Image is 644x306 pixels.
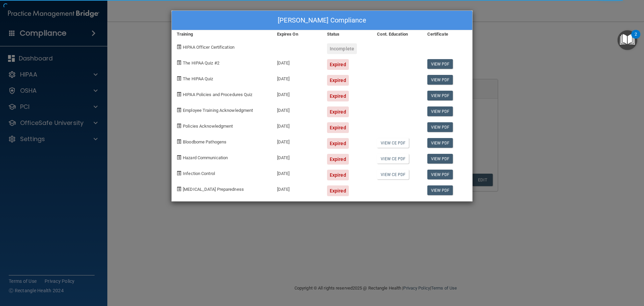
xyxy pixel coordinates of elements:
[427,122,453,132] a: View PDF
[327,91,349,101] div: Expired
[327,185,349,196] div: Expired
[327,170,349,180] div: Expired
[377,138,409,148] a: View CE PDF
[272,70,322,86] div: [DATE]
[272,149,322,165] div: [DATE]
[272,180,322,196] div: [DATE]
[327,138,349,149] div: Expired
[272,165,322,180] div: [DATE]
[427,75,453,85] a: View PDF
[183,76,213,81] span: The HIPAA Quiz
[618,30,637,50] button: Open Resource Center, 2 new notifications
[183,171,215,176] span: Infection Control
[427,138,453,148] a: View PDF
[427,91,453,100] a: View PDF
[272,101,322,117] div: [DATE]
[327,154,349,165] div: Expired
[327,59,349,70] div: Expired
[427,59,453,69] a: View PDF
[172,11,472,30] div: [PERSON_NAME] Compliance
[327,43,357,54] div: Incomplete
[183,139,226,144] span: Bloodborne Pathogens
[427,106,453,116] a: View PDF
[422,30,472,38] div: Certificate
[635,34,637,43] div: 2
[183,187,244,192] span: [MEDICAL_DATA] Preparedness
[272,86,322,101] div: [DATE]
[427,170,453,179] a: View PDF
[377,154,409,164] a: View CE PDF
[377,170,409,179] a: View CE PDF
[183,60,219,65] span: The HIPAA Quiz #2
[322,30,372,38] div: Status
[427,185,453,195] a: View PDF
[272,133,322,149] div: [DATE]
[327,106,349,117] div: Expired
[183,108,253,113] span: Employee Training Acknowledgment
[172,30,272,38] div: Training
[327,75,349,86] div: Expired
[327,122,349,133] div: Expired
[183,155,228,160] span: Hazard Communication
[272,30,322,38] div: Expires On
[372,30,422,38] div: Cont. Education
[183,45,234,50] span: HIPAA Officer Certification
[272,117,322,133] div: [DATE]
[183,124,233,129] span: Policies Acknowledgment
[427,154,453,164] a: View PDF
[272,54,322,70] div: [DATE]
[183,92,252,97] span: HIPAA Policies and Procedures Quiz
